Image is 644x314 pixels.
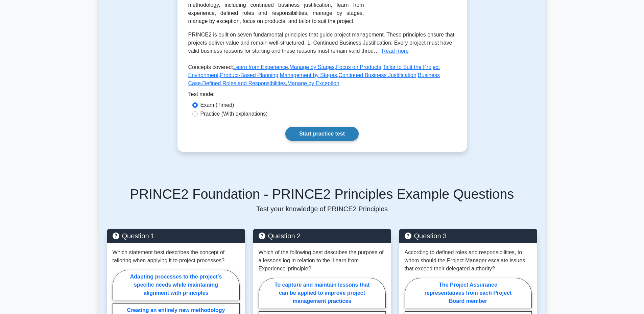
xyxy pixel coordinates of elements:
a: Manage by Stages [289,64,334,70]
h5: Question 3 [405,232,532,240]
a: Start practice test [285,127,359,141]
a: Management by Stages [280,72,337,78]
p: Which statement best describes the concept of tailoring when applying it to project processes? [113,248,240,265]
h5: Question 1 [113,232,240,240]
button: Read more [382,47,409,55]
label: Exam (Timed) [200,101,234,109]
span: PRINCE2 is built on seven fundamental principles that guide project management. These principles ... [188,32,455,54]
label: To capture and maintain lessons that can be applied to improve project management practices [259,278,386,308]
div: Test mode: [188,90,456,101]
a: Defined Roles and Responsibilities [202,80,286,86]
h5: PRINCE2 Foundation - PRINCE2 Principles Example Questions [107,186,537,202]
p: According to defined roles and responsibilities, to whom should the Project Manager escalate issu... [405,248,532,273]
a: Manage by Exception [287,80,339,86]
label: Practice (With explanations) [200,110,268,118]
h5: Question 2 [259,232,386,240]
a: Focus on Products [336,64,381,70]
a: Product-Based Planning [220,72,279,78]
p: Test your knowledge of PRINCE2 Principles [107,205,537,213]
label: Adapting processes to the project's specific needs while maintaining alignment with principles [113,270,240,300]
a: Learn from Experience [233,64,288,70]
p: Which of the following best describes the purpose of a lessons log in relation to the 'Learn from... [259,248,386,273]
a: Continued Business Justification [338,72,416,78]
p: Concepts covered: , , , , , , , , , [188,63,456,90]
label: The Project Assurance representatives from each Project Board member [405,278,532,308]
